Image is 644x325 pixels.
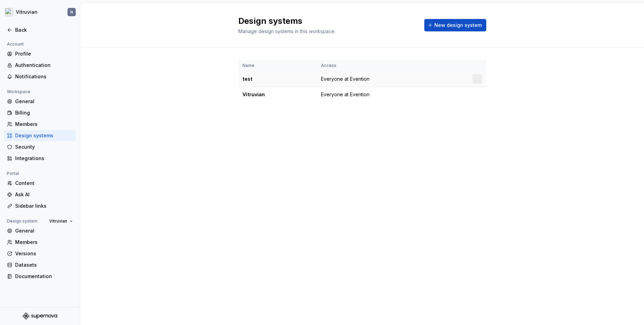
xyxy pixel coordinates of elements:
a: Content [4,178,76,189]
div: Vitruvian [16,9,38,16]
span: Everyone at Evention [321,76,370,82]
div: Members [15,239,73,246]
div: General [15,227,73,234]
div: Datasets [15,262,73,268]
span: Everyone at Evention [321,91,370,98]
a: Back [4,24,76,36]
img: 7552757d-a9fb-48ed-b449-b90a9ad3f6cd.png [5,8,13,16]
div: test [242,76,313,82]
a: Notifications [4,71,76,82]
a: General [4,96,76,107]
div: Ask AI [15,191,73,198]
div: Portal [4,169,22,178]
a: Integrations [4,153,76,164]
a: Authentication [4,60,76,71]
div: Members [15,121,73,128]
a: Billing [4,107,76,118]
div: Versions [15,250,73,257]
a: Documentation [4,271,76,282]
a: Datasets [4,259,76,270]
div: Sidebar links [15,203,73,209]
a: Design systems [4,130,76,141]
a: Ask AI [4,189,76,200]
div: Vitruvian [242,91,313,98]
div: Back [15,27,73,33]
a: Members [4,119,76,130]
span: Manage design systems in this workspace. [238,28,335,34]
div: Documentation [15,273,73,280]
div: Account [4,40,27,48]
div: General [15,98,73,105]
div: Security [15,144,73,150]
a: Members [4,237,76,248]
a: Sidebar links [4,200,76,211]
a: General [4,225,76,236]
span: New design system [434,22,482,29]
div: Profile [15,50,73,57]
span: Vitruvian [49,218,67,224]
div: Notifications [15,73,73,80]
a: Profile [4,48,76,59]
th: Access [317,60,419,71]
div: Design system [4,217,40,225]
a: Versions [4,248,76,259]
button: New design system [424,19,486,31]
div: Content [15,180,73,187]
div: Workspace [4,88,33,96]
div: Authentication [15,62,73,69]
div: N [70,9,73,15]
div: Integrations [15,155,73,162]
svg: Supernova Logo [23,313,57,319]
button: VitruvianN [1,4,79,20]
div: Design systems [15,132,73,139]
div: Billing [15,109,73,116]
h2: Design systems [238,16,416,27]
a: Security [4,141,76,152]
th: Name [238,60,317,71]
